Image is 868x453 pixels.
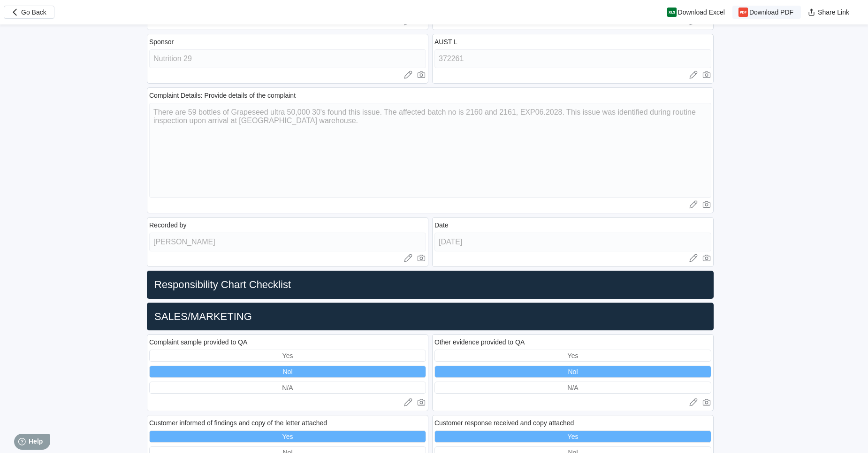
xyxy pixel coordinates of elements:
input: Type here... [149,49,426,68]
div: Complaint Details: Provide details of the complaint [149,92,296,99]
div: Customer informed of findings and copy of the letter attached [149,419,327,427]
div: N/A [282,384,293,391]
button: Download PDF [732,6,801,19]
h2: SALES/MARKETING [151,310,710,323]
h2: Responsibility Chart Checklist [151,278,710,291]
div: Yes [568,352,579,359]
div: AUST L [434,38,457,46]
div: Customer response received and copy attached [434,419,574,427]
span: Download Excel [678,9,725,16]
button: Go Back [4,6,54,19]
div: Nol [568,368,578,375]
div: Yes [568,433,579,440]
div: Sponsor [149,38,174,46]
span: Download PDF [749,9,793,16]
span: Go Back [21,9,46,16]
input: Type here... [149,233,426,251]
span: Share Link [818,9,849,16]
button: Share Link [801,6,857,19]
div: Yes [282,352,293,359]
div: N/A [567,384,578,391]
button: Download Excel [661,6,732,19]
input: Type here... [434,233,711,251]
div: Other evidence provided to QA [434,338,525,346]
div: Date [434,221,449,229]
input: Type here... [434,49,711,68]
textarea: There are 59 bottles of Grapeseed ultra 50,000 30's found this issue. The affected batch no is 21... [149,103,711,198]
div: Nol [282,368,292,375]
div: Complaint sample provided to QA [149,338,247,346]
div: Yes [282,433,293,440]
div: Recorded by [149,221,186,229]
